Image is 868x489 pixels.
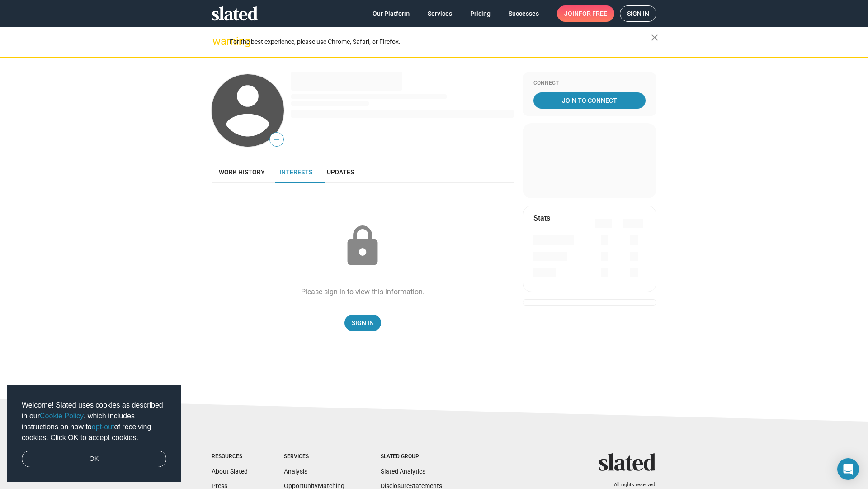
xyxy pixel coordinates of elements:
a: Our Platform [365,5,417,22]
span: Updates [327,168,354,176]
div: Open Intercom Messenger [837,458,859,480]
div: cookieconsent [7,385,181,482]
span: Join [564,5,607,22]
span: Welcome! Slated uses cookies as described in our , which includes instructions on how to of recei... [22,400,166,443]
span: Pricing [470,5,491,22]
a: Services [420,5,459,22]
a: Joinfor free [557,5,614,22]
mat-icon: warning [212,36,223,47]
span: — [270,134,283,146]
a: Analysis [284,468,307,475]
span: Sign in [627,6,649,21]
div: Slated Group [381,453,442,460]
a: opt-out [92,423,114,431]
a: Slated Analytics [381,468,425,475]
span: Work history [219,168,265,176]
a: dismiss cookie message [22,451,166,468]
div: Services [284,453,344,460]
mat-icon: lock [340,224,385,269]
span: Join To Connect [535,92,644,109]
span: for free [579,5,607,22]
a: About Slated [212,468,248,475]
a: Join To Connect [533,92,646,109]
span: Successes [509,5,539,22]
span: Interests [279,168,312,176]
a: Cookie Policy [40,412,84,420]
span: Our Platform [373,5,410,22]
div: Resources [212,453,248,460]
a: Work history [212,161,272,183]
a: Pricing [463,5,498,22]
a: Successes [501,5,546,22]
mat-card-title: Stats [533,213,550,223]
span: Sign In [352,315,374,331]
a: Interests [272,161,320,183]
div: For the best experience, please use Chrome, Safari, or Firefox. [230,36,651,48]
span: Services [428,5,452,22]
a: Sign In [344,315,381,331]
div: Please sign in to view this information. [301,287,425,297]
a: Updates [320,161,361,183]
mat-icon: close [649,32,660,43]
div: Connect [533,80,646,87]
a: Sign in [620,5,656,22]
